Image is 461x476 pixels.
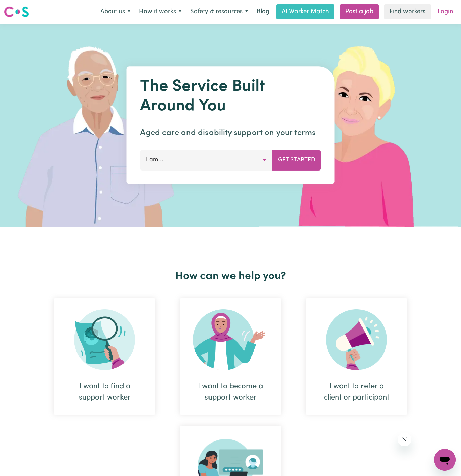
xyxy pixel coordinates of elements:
[140,77,321,116] h1: The Service Built Around You
[140,127,321,139] p: Aged care and disability support on your terms
[322,381,391,403] div: I want to refer a client or participant
[434,4,457,19] a: Login
[96,5,135,19] button: About us
[186,5,253,19] button: Safety & resources
[276,4,334,19] a: AI Worker Match
[326,309,387,370] img: Refer
[180,298,281,415] div: I want to become a support worker
[54,298,155,415] div: I want to find a support worker
[70,381,139,403] div: I want to find a support worker
[4,4,29,20] a: Careseekers logo
[135,5,186,19] button: How it works
[4,6,29,18] img: Careseekers logo
[384,4,431,19] a: Find workers
[193,309,268,370] img: Become Worker
[42,270,419,283] h2: How can we help you?
[272,150,321,170] button: Get Started
[196,381,265,403] div: I want to become a support worker
[74,309,135,370] img: Search
[306,298,407,415] div: I want to refer a client or participant
[140,150,272,170] button: I am...
[434,449,456,471] iframe: Button to launch messaging window
[253,4,273,19] a: Blog
[398,433,411,446] iframe: Close message
[340,4,379,19] a: Post a job
[4,5,41,10] span: Need any help?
